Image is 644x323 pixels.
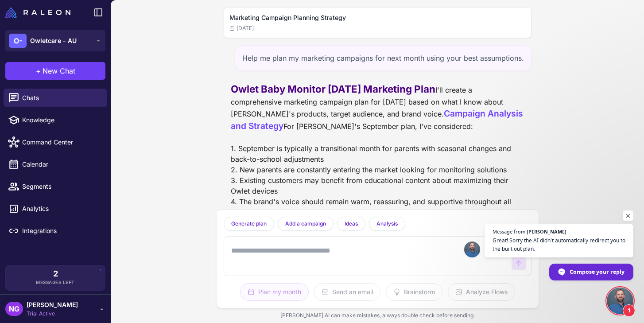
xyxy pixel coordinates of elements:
span: Owletcare - AU [30,36,77,46]
span: 2 [53,270,58,278]
span: [DATE] [229,24,254,32]
div: Help me plan my marketing campaigns for next month using your best assumptions. [235,45,531,71]
span: Ideas [345,220,358,228]
span: New Chat [43,66,75,76]
span: Trial Active [27,310,78,318]
button: Send an email [314,283,380,301]
span: Compose your reply [570,264,625,280]
a: Chats [4,89,107,107]
button: Analyze Flows [448,283,515,301]
span: 1 [623,304,635,317]
span: Messages Left [36,279,75,286]
button: Ideas [337,217,365,231]
div: I'll create a comprehensive marketing campaign plan for [DATE] based on what I know about [PERSON... [231,82,524,239]
a: Command Center [4,133,107,152]
span: Analysis [376,220,398,228]
h2: Marketing Campaign Planning Strategy [229,13,526,23]
button: Plan my month [240,283,309,301]
span: Owlet Baby Monitor [DATE] Marketing Plan [231,83,435,95]
span: [PERSON_NAME] [27,300,78,310]
div: O- [9,34,27,48]
span: Chats [22,93,100,103]
span: Calendar [22,160,100,169]
span: + [36,66,41,76]
button: Generate plan [224,217,274,231]
span: Generate plan [231,220,267,228]
a: Open chat [607,288,633,314]
button: +New Chat [5,62,105,80]
span: Integrations [22,226,100,236]
span: Add a campaign [285,220,326,228]
a: Segments [4,177,107,196]
a: Integrations [4,222,107,240]
div: NG [5,302,23,316]
span: [PERSON_NAME] [527,229,566,234]
span: Analytics [22,204,100,214]
button: Add a campaign [278,217,334,231]
img: Raleon Logo [5,7,70,18]
span: Message from [493,229,525,234]
button: O-Owletcare - AU [5,30,105,51]
a: Knowledge [4,111,107,129]
a: Calendar [4,155,107,174]
div: [PERSON_NAME] AI can make mistakes, always double check before sending. [217,308,539,323]
span: Command Center [22,137,100,147]
span: Great! Sorry the AI didn't automatically redirect you to the built out plan. [493,236,625,253]
span: Knowledge [22,115,100,125]
span: Segments [22,182,100,191]
button: Analysis [369,217,405,231]
a: Analytics [4,199,107,218]
button: Brainstorm [386,283,442,301]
